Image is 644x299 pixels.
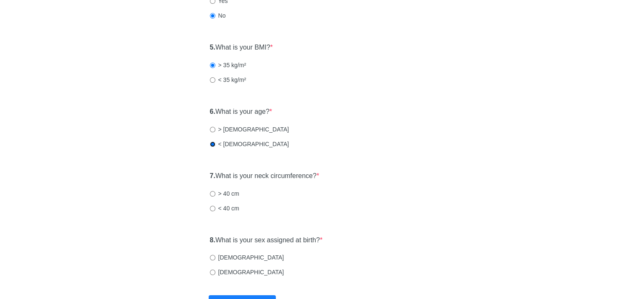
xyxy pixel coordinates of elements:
[210,108,215,115] strong: 6.
[210,43,273,52] label: What is your BMI?
[210,127,215,132] input: > [DEMOGRAPHIC_DATA]
[210,63,215,68] input: > 35 kg/m²
[210,206,215,211] input: < 40 cm
[210,61,246,69] label: > 35 kg/m²
[210,236,323,245] label: What is your sex assigned at birth?
[210,11,226,20] label: No
[210,142,215,147] input: < [DEMOGRAPHIC_DATA]
[210,253,284,262] label: [DEMOGRAPHIC_DATA]
[210,125,289,134] label: > [DEMOGRAPHIC_DATA]
[210,191,215,197] input: > 40 cm
[210,268,284,276] label: [DEMOGRAPHIC_DATA]
[210,236,215,244] strong: 8.
[210,270,215,275] input: [DEMOGRAPHIC_DATA]
[210,107,272,117] label: What is your age?
[210,140,289,148] label: < [DEMOGRAPHIC_DATA]
[210,44,215,51] strong: 5.
[210,171,319,181] label: What is your neck circumference?
[210,172,215,179] strong: 7.
[210,13,215,18] input: No
[210,77,215,83] input: < 35 kg/m²
[210,76,246,84] label: < 35 kg/m²
[210,255,215,260] input: [DEMOGRAPHIC_DATA]
[210,204,239,212] label: < 40 cm
[210,189,239,198] label: > 40 cm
